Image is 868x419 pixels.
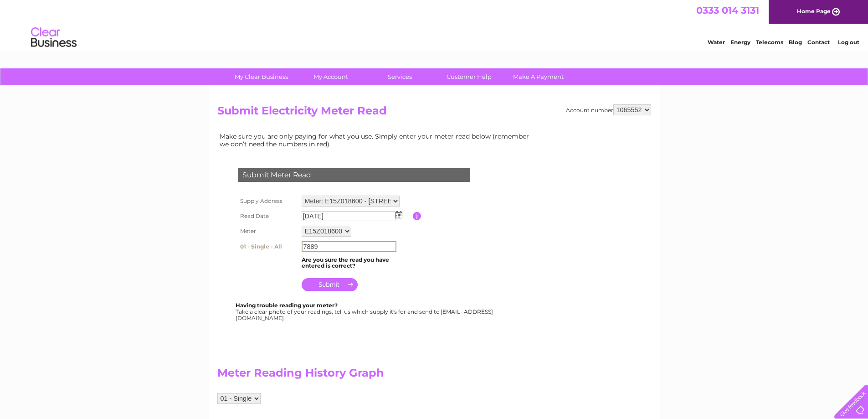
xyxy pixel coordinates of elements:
img: ... [395,211,402,218]
b: Having trouble reading your meter? [236,302,338,309]
a: Services [362,68,437,85]
a: 0333 014 3131 [696,5,759,16]
a: My Clear Business [224,68,299,85]
th: Read Date [236,209,299,223]
input: Submit [302,278,358,291]
a: Log out [838,39,859,46]
h2: Submit Electricity Meter Read [217,104,651,122]
div: Take a clear photo of your readings, tell us which supply it's for and send to [EMAIL_ADDRESS][DO... [236,302,494,321]
div: Account number [566,104,651,115]
h2: Meter Reading History Graph [217,367,536,384]
th: 01 - Single - All [236,239,299,254]
input: Information [413,212,421,220]
img: logo.png [31,24,77,52]
a: Blog [789,39,802,46]
a: My Account [293,68,368,85]
div: Clear Business is a trading name of Verastar Limited (registered in [GEOGRAPHIC_DATA] No. 3667643... [219,5,650,44]
a: Contact [807,39,830,46]
th: Meter [236,223,299,239]
a: Customer Help [431,68,507,85]
a: Water [708,39,725,46]
a: Make A Payment [501,68,576,85]
a: Telecoms [756,39,783,46]
a: Energy [730,39,750,46]
td: Are you sure the read you have entered is correct? [299,254,413,272]
th: Supply Address [236,193,299,209]
td: Make sure you are only paying for what you use. Simply enter your meter read below (remember we d... [217,130,536,150]
div: Submit Meter Read [238,168,470,182]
